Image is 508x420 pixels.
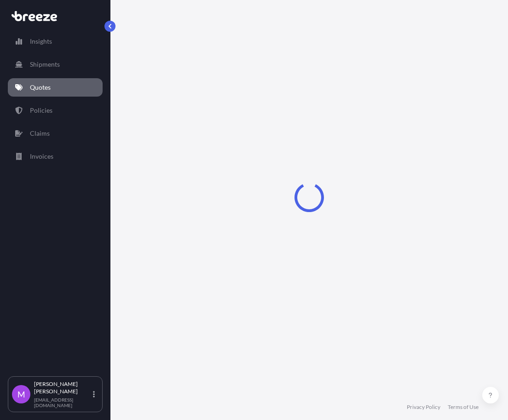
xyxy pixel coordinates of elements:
[8,32,103,51] a: Insights
[30,83,51,92] p: Quotes
[17,390,25,399] span: M
[8,147,103,166] a: Invoices
[8,55,103,74] a: Shipments
[448,403,479,411] a: Terms of Use
[8,101,103,120] a: Policies
[34,380,91,395] p: [PERSON_NAME] [PERSON_NAME]
[30,106,52,115] p: Policies
[407,403,440,411] a: Privacy Policy
[30,129,50,138] p: Claims
[34,397,91,408] p: [EMAIL_ADDRESS][DOMAIN_NAME]
[8,124,103,143] a: Claims
[30,37,52,46] p: Insights
[8,78,103,97] a: Quotes
[30,60,60,69] p: Shipments
[30,152,53,161] p: Invoices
